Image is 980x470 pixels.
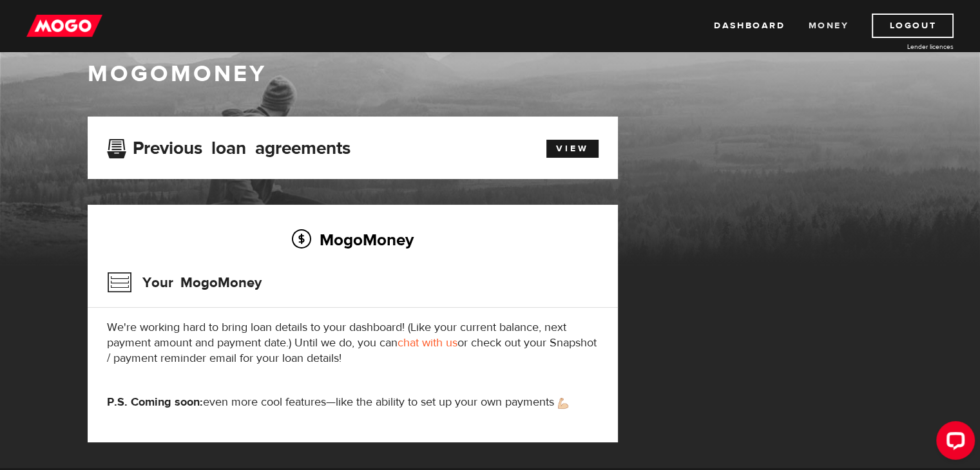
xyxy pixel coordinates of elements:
[107,395,599,410] p: even more cool features—like the ability to set up your own payments
[926,416,980,470] iframe: LiveChat chat widget
[107,266,262,299] h3: Your MogoMoney
[107,320,599,366] p: We're working hard to bring loan details to your dashboard! (Like your current balance, next paym...
[88,61,893,88] h1: MogoMoney
[107,226,599,253] h2: MogoMoney
[546,140,599,158] a: View
[26,14,102,38] img: mogo_logo-11ee424be714fa7cbb0f0f49df9e16ec.png
[857,42,954,52] a: Lender licences
[398,335,457,350] a: chat with us
[714,14,785,38] a: Dashboard
[107,395,203,409] strong: P.S. Coming soon:
[107,138,351,155] h3: Previous loan agreements
[558,398,568,409] img: strong arm emoji
[808,14,849,38] a: Money
[872,14,954,38] a: Logout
